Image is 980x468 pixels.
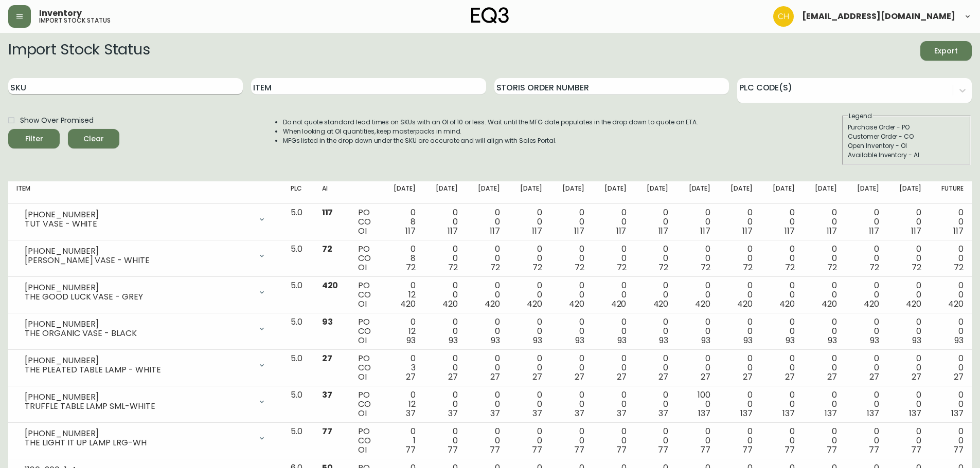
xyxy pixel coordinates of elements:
div: [PHONE_NUMBER]THE GOOD LUCK VASE - GREY [16,281,274,304]
span: 72 [490,261,500,273]
div: 0 0 [685,281,710,309]
span: 137 [909,407,921,419]
div: 0 0 [432,427,458,455]
li: MFGs listed in the drop down under the SKU are accurate and will align with Sales Portal. [283,136,699,145]
span: 93 [491,334,500,346]
div: 0 0 [601,390,627,418]
div: 0 0 [516,208,542,236]
div: 0 0 [896,354,921,382]
td: 5.0 [282,423,313,459]
span: 27 [701,371,710,383]
span: 93 [449,334,458,346]
span: 27 [743,371,753,383]
div: 0 0 [727,245,753,272]
div: 0 0 [559,354,584,382]
span: 27 [448,371,458,383]
div: 0 0 [938,390,964,418]
div: 0 0 [727,317,753,345]
th: [DATE] [634,181,676,204]
span: 117 [827,225,837,237]
div: 0 0 [769,390,795,418]
span: 93 [575,334,584,346]
div: 0 0 [896,390,921,418]
div: 0 0 [727,354,753,382]
span: 137 [740,407,753,419]
div: 0 0 [601,208,627,236]
div: 0 0 [559,317,584,345]
div: 0 0 [727,390,753,418]
span: 72 [448,261,458,273]
div: 0 0 [685,245,710,272]
span: 93 [406,334,416,346]
div: 0 0 [432,281,458,309]
th: Item [8,181,282,204]
span: 77 [532,444,542,456]
div: PO CO [358,281,373,309]
div: 0 0 [432,245,458,272]
span: 27 [532,371,542,383]
div: 0 8 [390,245,416,272]
span: 77 [953,444,964,456]
div: 0 0 [811,245,837,272]
div: 0 0 [685,208,710,236]
span: 77 [574,444,584,456]
div: 0 0 [769,281,795,309]
span: 37 [406,407,416,419]
div: 0 0 [643,317,668,345]
div: 0 0 [516,427,542,455]
div: 0 0 [811,317,837,345]
div: 0 0 [474,208,500,236]
li: Do not quote standard lead times on SKUs with an OI of 10 or less. Wait until the MFG date popula... [283,118,699,127]
button: Filter [8,129,60,148]
div: 0 0 [559,427,584,455]
th: PLC [282,181,313,204]
span: 37 [322,389,332,401]
div: 0 0 [938,245,964,272]
span: 72 [575,261,584,273]
span: 420 [822,298,837,310]
span: Clear [76,133,111,145]
span: 117 [490,225,500,237]
span: 37 [658,407,668,419]
div: 0 0 [516,354,542,382]
div: 0 0 [643,427,668,455]
div: [PHONE_NUMBER]THE ORGANIC VASE - BLACK [16,317,274,340]
div: 0 0 [601,281,627,309]
div: Purchase Order - PO [848,123,965,132]
span: 117 [658,225,669,237]
span: 77 [616,444,627,456]
div: THE PLEATED TABLE LAMP - WHITE [25,365,252,375]
div: 0 0 [853,427,879,455]
span: OI [358,225,367,237]
div: 0 0 [559,281,584,309]
span: 72 [743,261,753,273]
th: [DATE] [466,181,508,204]
h2: Import Stock Status [8,41,150,61]
span: 93 [743,334,753,346]
div: [PHONE_NUMBER] [25,392,252,402]
span: 93 [701,334,710,346]
div: 100 0 [685,390,710,418]
span: 117 [405,225,416,237]
span: OI [358,261,367,273]
div: TUT VASE - WHITE [25,219,252,229]
div: 0 0 [938,281,964,309]
span: 93 [322,316,333,328]
span: 37 [532,407,542,419]
td: 5.0 [282,277,313,313]
div: [PHONE_NUMBER]THE PLEATED TABLE LAMP - WHITE [16,354,274,377]
span: OI [358,334,367,346]
div: 0 0 [474,427,500,455]
span: 77 [827,444,837,456]
span: 77 [322,425,332,437]
div: Open Inventory - OI [848,141,965,151]
span: 77 [700,444,710,456]
span: 420 [695,298,710,310]
span: 117 [574,225,584,237]
div: 0 3 [390,354,416,382]
span: 117 [953,225,964,237]
span: 77 [490,444,500,456]
div: 0 0 [769,245,795,272]
span: 72 [617,261,627,273]
div: THE LIGHT IT UP LAMP LRG-WH [25,438,252,447]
